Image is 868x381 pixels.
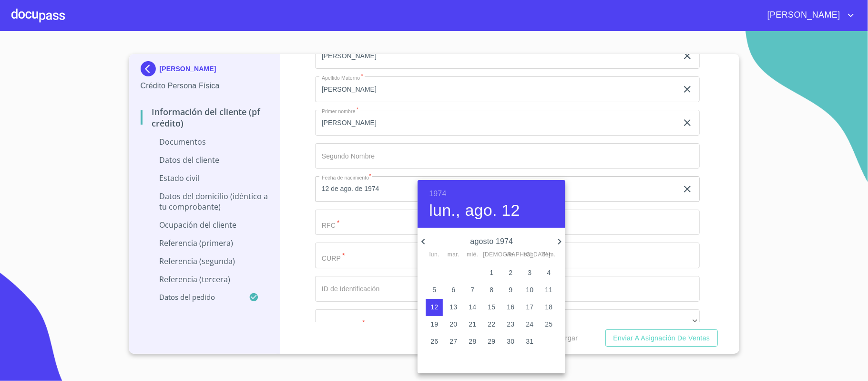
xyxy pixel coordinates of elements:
button: 9 [502,282,519,299]
button: 8 [483,282,500,299]
button: 22 [483,316,500,333]
p: 26 [430,337,438,346]
p: 18 [545,302,552,312]
button: 20 [445,316,462,333]
button: 13 [445,299,462,316]
button: lun., ago. 12 [429,201,520,221]
p: 10 [526,285,533,295]
p: 14 [469,302,476,312]
p: 6 [451,285,455,295]
p: 28 [469,337,476,346]
p: 24 [526,319,533,329]
button: 5 [426,282,443,299]
button: 27 [445,333,462,350]
button: 21 [464,316,481,333]
p: 21 [469,319,476,329]
button: 26 [426,333,443,350]
p: 8 [490,285,493,295]
button: 11 [540,282,557,299]
button: 29 [483,333,500,350]
p: agosto 1974 [429,236,554,247]
p: 11 [545,285,552,295]
p: 1 [490,268,493,277]
button: 3 [521,265,538,282]
button: 2 [502,265,519,282]
button: 4 [540,265,557,282]
p: 7 [470,285,474,295]
span: lun. [426,250,443,260]
button: 24 [521,316,538,333]
span: vie. [502,250,519,260]
p: 29 [488,337,495,346]
p: 20 [449,319,457,329]
button: 31 [521,333,538,350]
button: 23 [502,316,519,333]
button: 12 [426,299,443,316]
button: 14 [464,299,481,316]
p: 3 [528,268,531,277]
p: 5 [432,285,436,295]
button: 16 [502,299,519,316]
span: [DEMOGRAPHIC_DATA]. [483,250,500,260]
p: 13 [449,302,457,312]
p: 19 [430,319,438,329]
p: 12 [430,302,438,312]
button: 1 [483,265,500,282]
button: 25 [540,316,557,333]
span: mié. [464,250,481,260]
button: 6 [445,282,462,299]
button: 19 [426,316,443,333]
p: 15 [488,302,495,312]
p: 4 [547,268,551,277]
button: 28 [464,333,481,350]
button: 7 [464,282,481,299]
button: 1974 [429,187,446,201]
p: 23 [507,319,514,329]
span: dom. [540,250,557,260]
p: 16 [507,302,514,312]
button: 10 [521,282,538,299]
p: 22 [488,319,495,329]
button: 18 [540,299,557,316]
button: 30 [502,333,519,350]
span: mar. [445,250,462,260]
p: 31 [526,337,533,346]
p: 27 [449,337,457,346]
p: 25 [545,319,552,329]
p: 17 [526,302,533,312]
p: 2 [509,268,512,277]
p: 9 [509,285,512,295]
span: sáb. [521,250,538,260]
button: 15 [483,299,500,316]
p: 30 [507,337,514,346]
button: 17 [521,299,538,316]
